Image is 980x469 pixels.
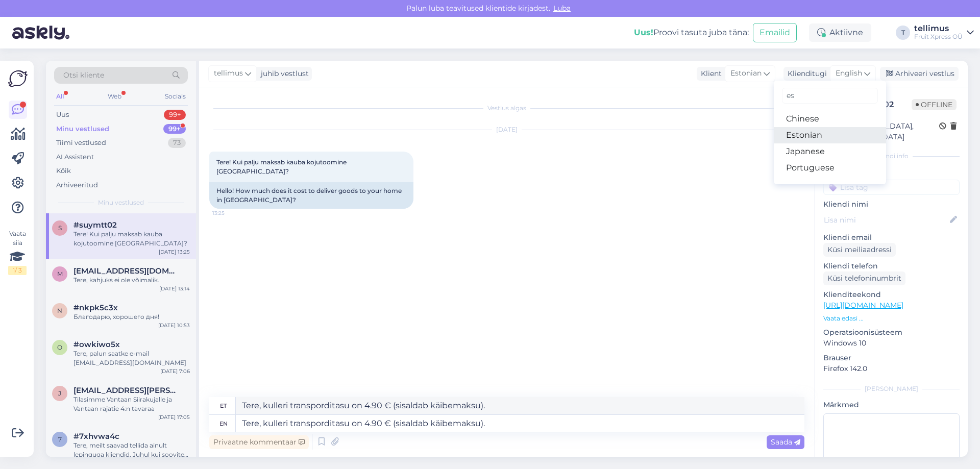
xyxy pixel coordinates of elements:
div: Klienditugi [783,68,827,79]
div: Proovi tasuta juba täna: [634,27,749,39]
div: Kõik [56,166,71,176]
div: 99+ [163,124,186,134]
div: Küsi meiliaadressi [823,243,896,257]
div: Vaata siia [8,229,27,275]
span: Estonian [730,68,762,79]
a: Japanese [774,143,886,160]
div: Hello! How much does it cost to deliver goods to your home in [GEOGRAPHIC_DATA]? [209,182,413,209]
a: Estonian [774,127,886,143]
div: Fruit Xpress OÜ [914,33,963,41]
div: [DATE] 10:53 [158,322,190,329]
b: Uus! [634,28,653,37]
div: [DATE] 7:06 [160,367,190,375]
div: AI Assistent [56,152,94,162]
div: [DATE] [209,125,804,134]
span: 13:25 [212,209,251,217]
div: Arhiveeri vestlus [880,67,959,81]
div: Tere, meilt saavad tellida ainult lepinguga kliendid. Juhul kui soovite meilt tellida siis palun ... [73,441,190,459]
div: Minu vestlused [56,124,109,134]
p: Kliendi nimi [823,199,960,210]
p: Windows 10 [823,338,960,349]
div: Tilasimme Vantaan Siirakujalle ja Vantaan rajatie 4:n tavaraa [73,395,190,413]
p: Brauser [823,353,960,363]
div: 1 / 3 [8,266,27,275]
button: Emailid [753,23,797,42]
span: Luba [550,4,574,13]
div: Tere! Kui palju maksab kauba kojutoomine [GEOGRAPHIC_DATA]? [73,230,190,248]
div: et [220,397,227,414]
span: #nkpk5c3x [73,303,118,312]
div: 99+ [164,110,186,120]
div: en [219,415,228,432]
div: T [896,26,910,40]
span: tellimus [214,68,243,79]
div: [DATE] 13:14 [159,285,190,292]
span: s [58,224,62,232]
span: #7xhvwa4c [73,432,119,441]
p: Kliendi telefon [823,261,960,271]
p: Firefox 142.0 [823,363,960,374]
a: Portuguese [774,160,886,176]
span: n [57,307,62,314]
img: Askly Logo [8,69,28,88]
span: Otsi kliente [63,70,104,81]
p: Vaata edasi ... [823,314,960,323]
div: 73 [168,138,186,148]
span: Offline [912,99,957,110]
div: Vestlus algas [209,104,804,113]
span: Saada [771,437,800,447]
div: juhib vestlust [257,68,309,79]
input: Lisa tag [823,180,960,195]
textarea: Tere, kulleri transporditasu on 4.90 € (sisaldab käibemaksu). [236,397,804,414]
input: Lisa nimi [824,214,948,226]
a: Chinese [774,111,886,127]
span: jarmo.liimatainen@perho.fi [73,386,180,395]
span: 7 [58,435,62,443]
div: [PERSON_NAME] [823,384,960,393]
span: mare71@elisanet.fi [73,266,180,276]
span: #suymtt02 [73,220,117,230]
div: Aktiivne [809,23,871,42]
input: Kirjuta, millist tag'i otsid [782,88,878,104]
span: Tere! Kui palju maksab kauba kojutoomine [GEOGRAPHIC_DATA]? [216,158,348,175]
div: Arhiveeritud [56,180,98,190]
div: Tere, palun saatke e-mail [EMAIL_ADDRESS][DOMAIN_NAME] [73,349,190,367]
div: Privaatne kommentaar [209,435,309,449]
span: English [836,68,862,79]
div: Tere, kahjuks ei ole võimalik. [73,276,190,285]
a: tellimusFruit Xpress OÜ [914,24,974,41]
div: Uus [56,110,69,120]
textarea: Tere, kulleri transporditasu on 4.90 € (sisaldab käibemaksu). [236,415,804,432]
div: Küsi telefoninumbrit [823,271,905,285]
div: Klient [697,68,722,79]
span: m [57,270,63,278]
p: Märkmed [823,400,960,410]
p: Kliendi email [823,232,960,243]
span: Minu vestlused [98,198,144,207]
span: j [58,389,61,397]
div: Socials [163,90,188,103]
div: Tiimi vestlused [56,138,106,148]
div: [DATE] 13:25 [159,248,190,256]
div: tellimus [914,24,963,33]
div: Web [106,90,124,103]
p: Klienditeekond [823,289,960,300]
span: #owkiwo5x [73,340,120,349]
div: All [54,90,66,103]
div: Благодарю, хорошего дня! [73,312,190,322]
div: Kliendi info [823,152,960,161]
span: o [57,343,62,351]
p: Operatsioonisüsteem [823,327,960,338]
a: [URL][DOMAIN_NAME] [823,301,903,310]
p: Kliendi tag'id [823,167,960,178]
div: [DATE] 17:05 [158,413,190,421]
